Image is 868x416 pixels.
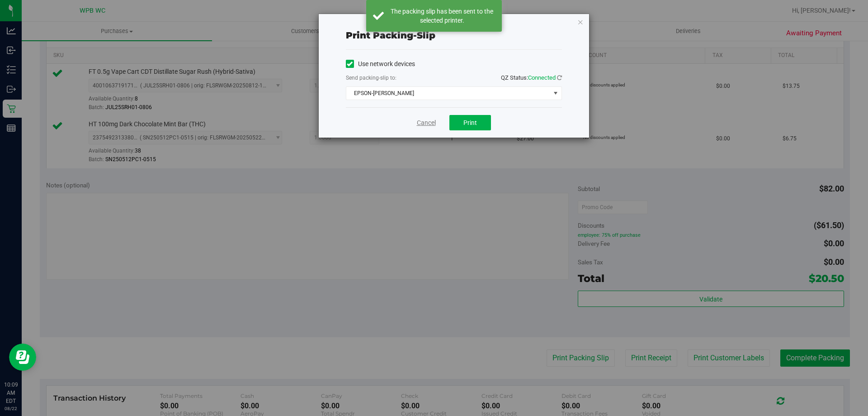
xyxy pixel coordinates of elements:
[389,7,495,25] div: The packing slip has been sent to the selected printer.
[9,344,36,371] iframe: Resource center
[449,115,491,130] button: Print
[346,59,415,69] label: Use network devices
[346,30,435,41] span: Print packing-slip
[501,74,562,81] span: QZ Status:
[346,87,550,100] span: EPSON-[PERSON_NAME]
[463,119,477,126] span: Print
[417,118,436,128] a: Cancel
[346,74,396,82] label: Send packing-slip to:
[528,74,556,81] span: Connected
[550,87,561,100] span: select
